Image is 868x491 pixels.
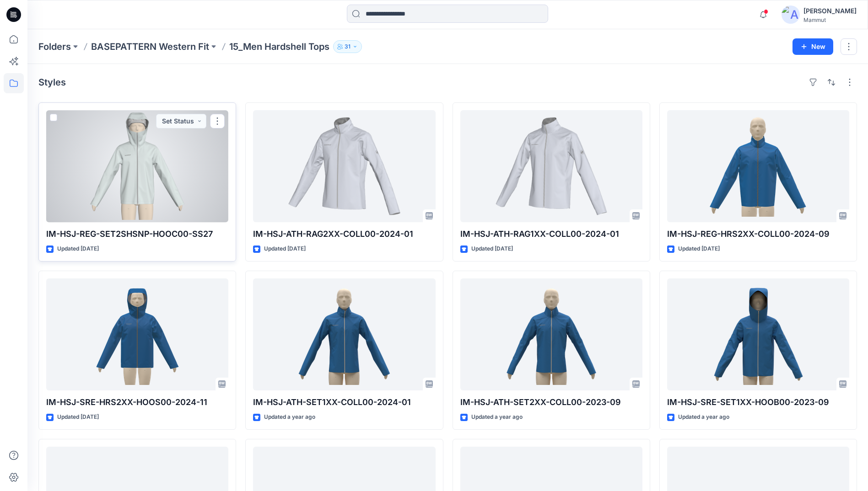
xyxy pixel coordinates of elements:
p: Updated a year ago [678,412,729,422]
a: BASEPATTERN Western Fit [91,40,209,53]
img: avatar [782,5,800,24]
p: IM-HSJ-ATH-SET2XX-COLL00-2023-09 [460,396,642,409]
a: IM-HSJ-ATH-SET1XX-COLL00-2024-01 [253,278,435,390]
p: Updated [DATE] [57,412,99,422]
a: IM-HSJ-ATH-SET2XX-COLL00-2023-09 [460,278,642,390]
p: Updated [DATE] [471,244,513,254]
p: IM-HSJ-ATH-RAG1XX-COLL00-2024-01 [460,228,642,240]
p: Updated [DATE] [57,244,99,254]
div: Mammut [803,16,857,23]
p: Updated [DATE] [678,244,720,254]
button: New [793,38,833,55]
a: IM-HSJ-REG-HRS2XX-COLL00-2024-09 [667,110,849,222]
a: IM-HSJ-ATH-RAG2XX-COLL00-2024-01 [253,110,435,222]
p: IM-HSJ-SRE-HRS2XX-HOOS00-2024-11 [46,396,228,409]
button: 31 [333,40,362,53]
p: IM-HSJ-REG-HRS2XX-COLL00-2024-09 [667,228,849,240]
a: IM-HSJ-REG-SET2SHSNP-HOOC00-SS27 [46,110,228,222]
p: 31 [345,42,350,52]
p: IM-HSJ-REG-SET2SHSNP-HOOC00-SS27 [46,228,228,240]
p: IM-HSJ-ATH-SET1XX-COLL00-2024-01 [253,396,435,409]
p: Updated a year ago [471,412,523,422]
p: IM-HSJ-ATH-RAG2XX-COLL00-2024-01 [253,228,435,240]
p: Updated [DATE] [264,244,306,254]
p: IM-HSJ-SRE-SET1XX-HOOB00-2023-09 [667,396,849,409]
a: IM-HSJ-ATH-RAG1XX-COLL00-2024-01 [460,110,642,222]
p: Updated a year ago [264,412,315,422]
a: Folders [38,40,71,53]
a: IM-HSJ-SRE-SET1XX-HOOB00-2023-09 [667,278,849,390]
h4: Styles [38,77,66,88]
a: IM-HSJ-SRE-HRS2XX-HOOS00-2024-11 [46,278,228,390]
div: [PERSON_NAME] [803,5,857,16]
p: 15_Men Hardshell Tops [229,40,329,53]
